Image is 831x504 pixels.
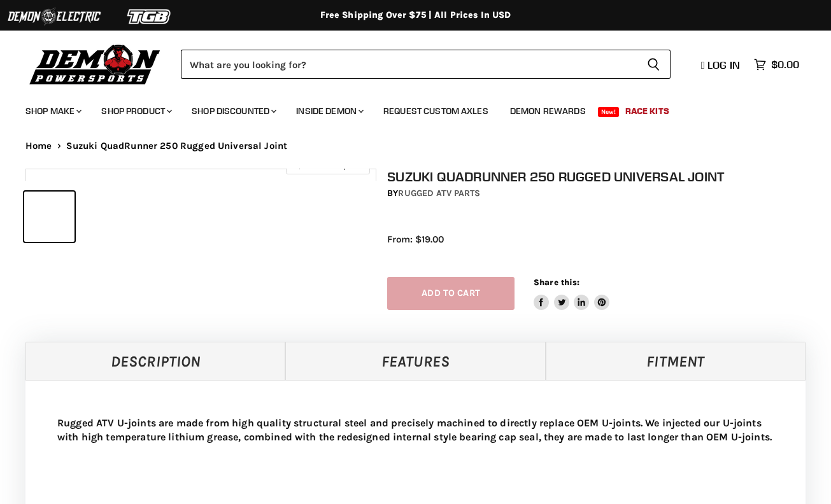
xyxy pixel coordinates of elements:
img: TGB Logo 2 [102,4,197,29]
div: by [387,186,816,200]
ul: Main menu [16,93,796,124]
a: Features [285,342,545,380]
span: Click to expand [292,160,363,170]
a: Description [25,342,285,380]
span: New! [598,107,620,117]
span: Log in [707,59,740,71]
span: $0.00 [771,59,799,71]
button: Search [637,50,671,79]
a: Fitment [546,342,806,380]
a: Log in [695,59,748,71]
img: Demon Electric Logo 2 [6,4,102,29]
p: Rugged ATV U-joints are made from high quality structural steel and precisely machined to directl... [57,416,774,444]
a: Home [25,141,52,151]
h1: Suzuki QuadRunner 250 Rugged Universal Joint [387,169,816,185]
a: Rugged ATV Parts [398,188,480,199]
a: Request Custom Axles [374,98,498,124]
span: Suzuki QuadRunner 250 Rugged Universal Joint [66,141,288,151]
a: Race Kits [616,98,679,124]
span: Share this: [534,277,579,287]
input: Search [181,50,637,79]
a: Shop Discounted [182,98,284,124]
a: $0.00 [748,55,806,74]
span: From: $19.00 [387,234,444,245]
button: IMAGE thumbnail [24,192,75,242]
img: Demon Powersports [25,41,165,87]
a: Shop Product [92,98,180,124]
form: Product [181,50,671,79]
a: Demon Rewards [501,98,595,124]
aside: Share this: [534,277,609,311]
a: Shop Make [16,98,89,124]
a: Inside Demon [287,98,371,124]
